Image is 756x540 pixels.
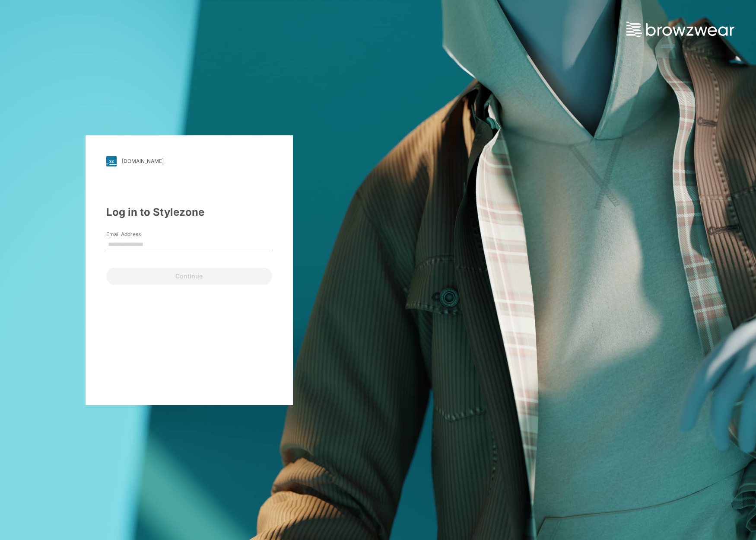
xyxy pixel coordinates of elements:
[106,156,117,166] img: svg+xml;base64,PHN2ZyB3aWR0aD0iMjgiIGhlaWdodD0iMjgiIHZpZXdCb3g9IjAgMCAyOCAyOCIgZmlsbD0ibm9uZSIgeG...
[122,158,164,164] div: [DOMAIN_NAME]
[106,156,272,166] a: [DOMAIN_NAME]
[106,230,167,238] label: Email Address
[106,204,272,220] div: Log in to Stylezone
[626,22,734,37] img: browzwear-logo.73288ffb.svg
